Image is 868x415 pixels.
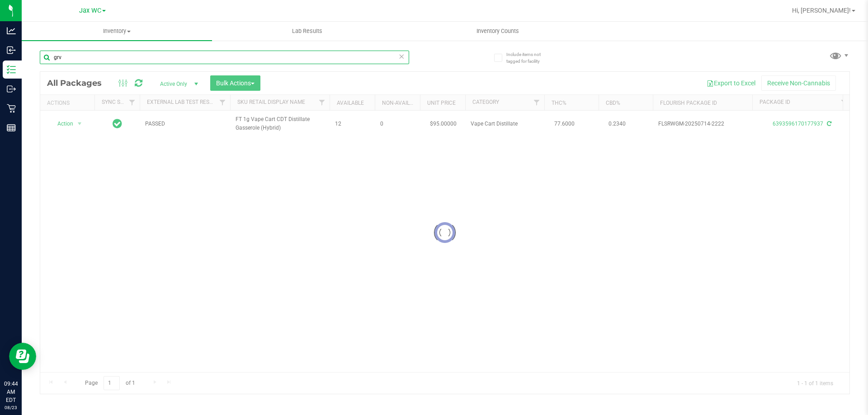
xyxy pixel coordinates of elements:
inline-svg: Retail [7,104,16,113]
span: Jax WC [79,7,101,14]
inline-svg: Analytics [7,26,16,35]
span: Clear [398,51,405,62]
span: Include items not tagged for facility [506,51,552,65]
span: Hi, [PERSON_NAME]! [792,7,851,14]
p: 08/23 [4,404,18,411]
a: Inventory [22,22,212,41]
input: Search Package ID, Item Name, SKU, Lot or Part Number... [40,51,409,64]
span: Inventory [22,27,212,35]
a: Inventory Counts [402,22,593,41]
inline-svg: Outbound [7,84,16,93]
iframe: Resource center [9,343,36,370]
span: Inventory Counts [464,27,531,35]
inline-svg: Inventory [7,65,16,74]
inline-svg: Reports [7,123,16,132]
a: Lab Results [212,22,402,41]
inline-svg: Inbound [7,46,16,55]
p: 09:44 AM EDT [4,380,18,404]
span: Lab Results [280,27,335,35]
